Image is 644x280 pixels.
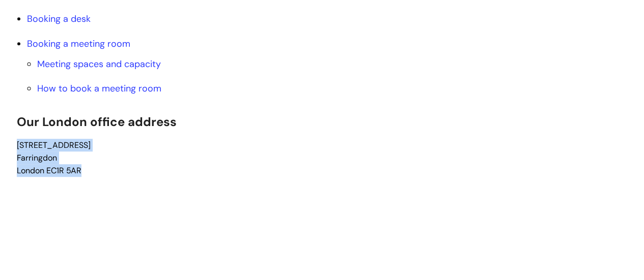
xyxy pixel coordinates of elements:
a: Meeting spaces and capacity [37,58,161,70]
span: [STREET_ADDRESS] Farringdon London EC1R 5AR [17,140,91,176]
span: Our London office address [17,114,177,130]
a: Booking a meeting room [27,38,130,50]
a: How to book a meeting room [37,82,161,95]
a: Booking a desk [27,13,91,25]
